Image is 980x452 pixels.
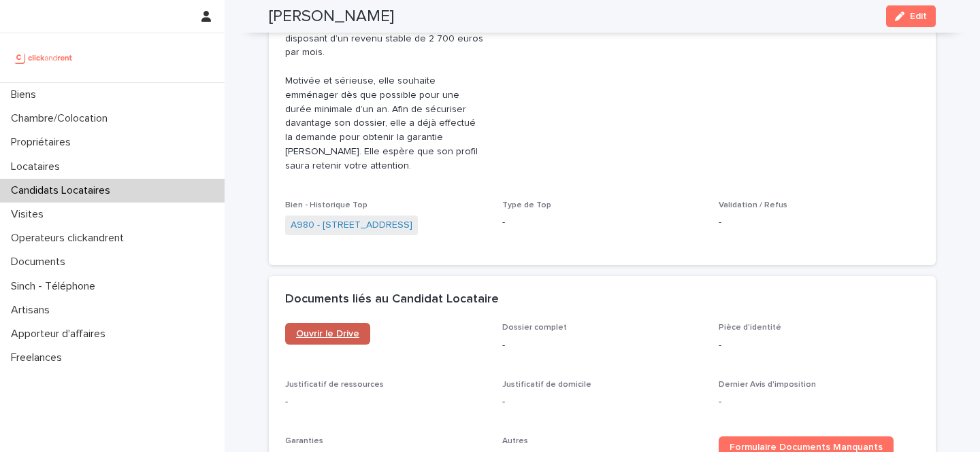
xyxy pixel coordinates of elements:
button: Edit [886,5,936,27]
p: Freelances [5,351,73,364]
p: Apporteur d'affaires [5,328,116,341]
span: Justificatif de domicile [502,381,591,389]
span: Edit [910,12,927,21]
span: Autres [502,437,528,445]
span: Dernier Avis d'imposition [719,381,816,389]
span: Type de Top [502,201,551,209]
a: A980 - [STREET_ADDRESS] [291,218,412,232]
p: Propriétaires [5,136,82,149]
p: - [502,215,703,230]
span: Justificatif de ressources [285,381,384,389]
p: - [719,395,919,409]
span: Validation / Refus [719,201,787,209]
span: Garanties [285,437,323,445]
p: Operateurs clickandrent [5,232,135,245]
h2: Documents liés au Candidat Locataire [285,292,499,307]
p: - [502,338,703,353]
p: Artisans [5,304,61,317]
a: Ouvrir le Drive [285,323,370,345]
p: Chambre/Colocation [5,112,118,125]
span: Ouvrir le Drive [296,329,359,338]
p: - [719,215,919,230]
p: Documents [5,256,76,268]
p: Biens [5,88,47,101]
p: Visites [5,208,54,221]
span: Bien - Historique Top [285,201,367,209]
h2: [PERSON_NAME] [269,7,394,27]
img: UCB0brd3T0yccxBKYDjQ [11,44,77,71]
span: Pièce d'identité [719,324,781,332]
span: Formulaire Documents Manquants [730,442,883,452]
p: Sinch - Téléphone [5,280,106,293]
p: Candidats Locataires [5,184,121,197]
p: Locataires [5,160,71,173]
span: Dossier complet [502,324,567,332]
p: - [502,395,703,409]
p: - [285,395,486,409]
p: - [719,338,919,353]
